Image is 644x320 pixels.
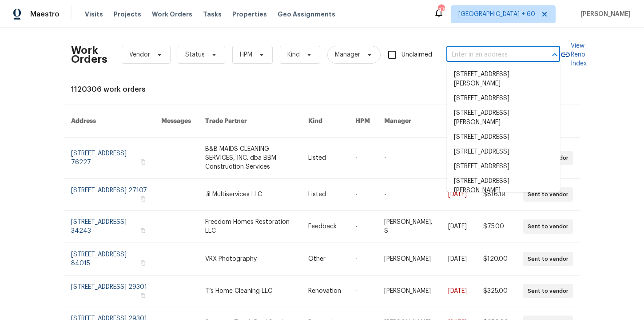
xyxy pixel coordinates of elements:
[377,138,441,179] td: -
[447,174,561,198] li: [STREET_ADDRESS][PERSON_NAME]
[71,46,107,64] h2: Work Orders
[348,211,377,243] td: -
[438,5,444,14] div: 472
[447,106,561,130] li: [STREET_ADDRESS][PERSON_NAME]
[447,130,561,145] li: [STREET_ADDRESS]
[560,41,587,68] a: View Reno Index
[114,10,141,19] span: Projects
[301,243,348,275] td: Other
[198,105,301,138] th: Trade Partner
[348,275,377,307] td: -
[446,48,535,62] input: Enter in an address
[348,105,377,138] th: HPM
[85,10,103,19] span: Visits
[240,50,252,59] span: HPM
[447,91,561,106] li: [STREET_ADDRESS]
[377,275,441,307] td: [PERSON_NAME]
[203,11,222,17] span: Tasks
[549,49,561,61] button: Close
[447,67,561,91] li: [STREET_ADDRESS][PERSON_NAME]
[301,211,348,243] td: Feedback
[139,195,147,203] button: Copy Address
[152,10,192,19] span: Work Orders
[154,105,198,138] th: Messages
[301,275,348,307] td: Renovation
[447,159,561,174] li: [STREET_ADDRESS]
[64,105,154,138] th: Address
[335,50,360,59] span: Manager
[71,85,573,94] div: 1120306 work orders
[139,227,147,235] button: Copy Address
[377,211,441,243] td: [PERSON_NAME]. S
[198,275,301,307] td: T’s Home Cleaning LLC
[458,10,535,19] span: [GEOGRAPHIC_DATA] + 60
[377,179,441,211] td: -
[287,50,300,59] span: Kind
[198,138,301,179] td: B&B MAIDS CLEANING SERVICES, INC. dba BBM Construction Services
[348,243,377,275] td: -
[348,179,377,211] td: -
[232,10,267,19] span: Properties
[402,50,432,60] span: Unclaimed
[447,145,561,159] li: [STREET_ADDRESS]
[301,179,348,211] td: Listed
[139,158,147,166] button: Copy Address
[185,50,205,59] span: Status
[377,105,441,138] th: Manager
[129,50,150,59] span: Vendor
[301,105,348,138] th: Kind
[198,243,301,275] td: VRX Photography
[198,211,301,243] td: Freedom Homes Restoration LLC
[278,10,335,19] span: Geo Assignments
[377,243,441,275] td: [PERSON_NAME]
[441,105,476,138] th: Due Date
[301,138,348,179] td: Listed
[139,259,147,267] button: Copy Address
[139,292,147,300] button: Copy Address
[198,179,301,211] td: Jil Multiservices LLC
[348,138,377,179] td: -
[577,10,631,19] span: [PERSON_NAME]
[30,10,60,19] span: Maestro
